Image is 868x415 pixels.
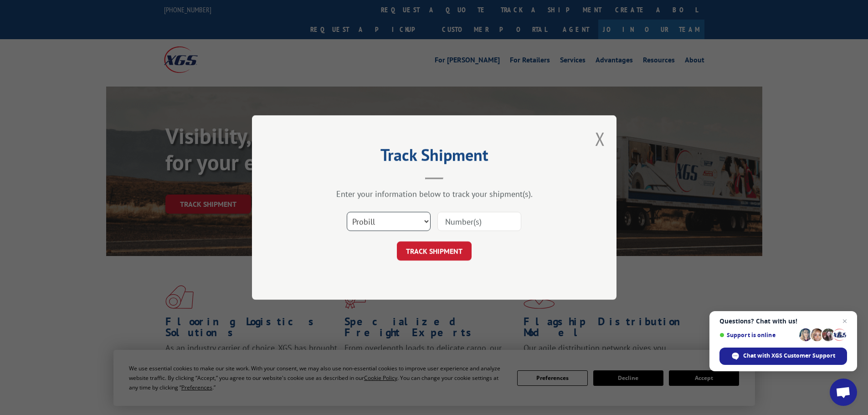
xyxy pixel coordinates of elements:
[743,352,835,360] span: Chat with XGS Customer Support
[397,241,472,261] button: TRACK SHIPMENT
[595,127,605,151] button: Close modal
[719,348,847,365] div: Chat with XGS Customer Support
[437,212,521,231] input: Number(s)
[719,332,796,338] span: Support is online
[298,189,571,199] div: Enter your information below to track your shipment(s).
[298,149,571,166] h2: Track Shipment
[719,318,847,325] span: Questions? Chat with us!
[839,316,850,327] span: Close chat
[830,379,857,406] div: Open chat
